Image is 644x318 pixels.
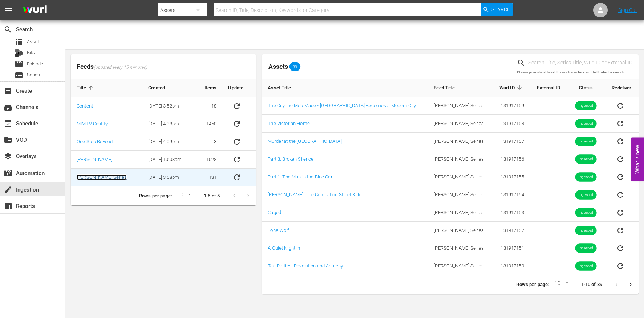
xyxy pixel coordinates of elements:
[268,228,289,233] a: Lone Wolf
[268,138,341,144] a: Murder at the [GEOGRAPHIC_DATA]
[15,60,23,68] span: Episode
[77,174,127,180] a: [PERSON_NAME] Series
[499,84,524,91] span: Wurl ID
[77,139,113,144] a: One Step Beyond
[4,119,12,128] span: Schedule
[4,169,12,178] span: Automation
[268,63,288,70] span: Assets
[268,156,313,162] a: Part 3: Broken Silence
[71,79,256,186] table: sticky table
[195,133,222,151] td: 3
[142,133,195,151] td: [DATE] 4:09pm
[4,25,12,34] span: Search
[575,157,597,162] span: Ingested
[27,38,39,45] span: Asset
[581,281,602,288] p: 1-10 of 89
[492,204,530,222] td: 131917153
[575,228,597,233] span: Ingested
[195,79,222,97] th: Items
[268,103,416,108] a: The City the Mob Made - [GEOGRAPHIC_DATA] Becomes a Modern City
[428,168,492,186] td: [PERSON_NAME] Series
[428,222,492,239] td: [PERSON_NAME] Series
[4,103,12,112] span: Channels
[528,57,639,68] input: Search Title, Series Title, Wurl ID or External ID
[575,210,597,216] span: Ingested
[195,97,222,115] td: 18
[142,151,195,169] td: [DATE] 10:08am
[575,174,597,180] span: Ingested
[492,186,530,204] td: 131917154
[575,263,597,269] span: Ingested
[268,192,363,197] a: [PERSON_NAME]: The Coronation Street Killer
[492,133,530,150] td: 131917157
[575,192,597,198] span: Ingested
[77,103,93,109] a: Content
[492,150,530,168] td: 131917156
[268,210,281,215] a: Caged
[492,239,530,257] td: 131917151
[428,97,492,115] td: [PERSON_NAME] Series
[618,7,637,13] a: Sign Out
[566,79,606,97] th: Status
[575,103,597,109] span: Ingested
[428,115,492,133] td: [PERSON_NAME] Series
[624,278,638,292] button: Next page
[268,174,332,180] a: Part 1: The Man in the Blue Car
[4,202,12,210] span: Reports
[530,79,566,97] th: External ID
[262,79,639,275] table: sticky table
[428,79,492,97] th: Feed Title
[492,257,530,275] td: 131917150
[142,115,195,133] td: [DATE] 4:38pm
[71,61,256,73] span: Feeds
[27,71,40,79] span: Series
[195,151,222,169] td: 1028
[27,49,35,56] span: Bits
[204,193,220,200] p: 1-5 of 5
[492,115,530,133] td: 131917158
[606,79,639,97] th: Redeliver
[175,190,192,201] div: 10
[516,281,549,288] p: Rows per page:
[268,84,300,91] span: Asset Title
[492,97,530,115] td: 131917159
[142,169,195,186] td: [DATE] 3:58pm
[492,222,530,239] td: 131917152
[268,263,343,269] a: Tea Parties, Revolution and Anarchy
[428,204,492,222] td: [PERSON_NAME] Series
[222,79,256,97] th: Update
[631,137,644,181] button: Open Feedback Widget
[575,121,597,126] span: Ingested
[15,49,23,57] div: Bits
[4,152,12,161] span: Overlays
[4,6,13,15] span: menu
[428,150,492,168] td: [PERSON_NAME] Series
[94,65,147,71] span: (updated every 15 minutes)
[148,85,174,91] span: Created
[428,133,492,150] td: [PERSON_NAME] Series
[517,69,639,76] p: Please provide at least three characters and hit Enter to search
[268,121,310,126] a: The Victorian Home
[77,121,108,126] a: MIMTV Castify
[77,85,96,91] span: Title
[268,245,300,251] a: A Quiet Night In
[428,239,492,257] td: [PERSON_NAME] Series
[575,139,597,144] span: Ingested
[552,279,569,290] div: 10
[492,168,530,186] td: 131917155
[4,136,12,144] span: VOD
[17,2,52,19] img: ans4CAIJ8jUAAAAAAAAAAAAAAAAAAAAAAAAgQb4GAAAAAAAAAAAAAAAAAAAAAAAAJMjXAAAAAAAAAAAAAAAAAAAAAAAAgAT5G...
[15,71,23,80] span: Series
[142,97,195,115] td: [DATE] 3:52pm
[4,86,12,95] span: Create
[15,37,23,46] span: Asset
[575,246,597,251] span: Ingested
[4,185,12,194] span: Ingestion
[139,193,172,200] p: Rows per page:
[428,186,492,204] td: [PERSON_NAME] Series
[195,115,222,133] td: 1450
[428,257,492,275] td: [PERSON_NAME] Series
[195,169,222,186] td: 131
[289,64,300,69] span: 89
[481,3,513,16] button: Search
